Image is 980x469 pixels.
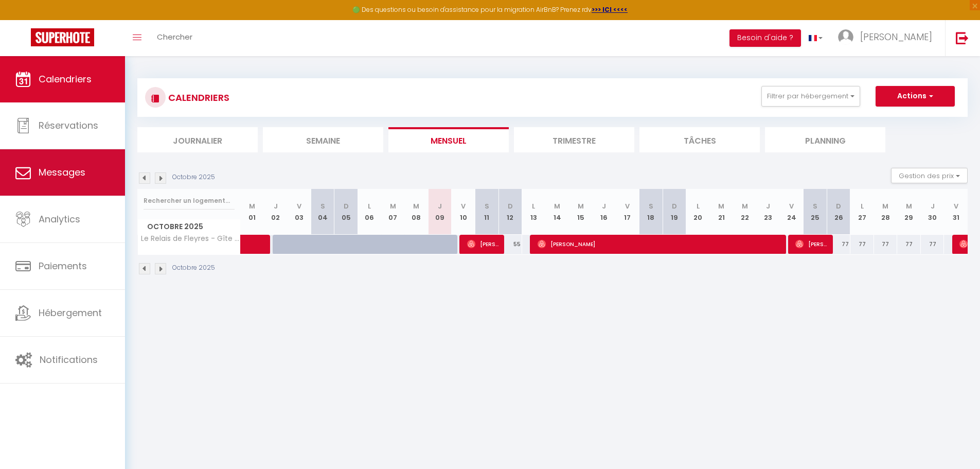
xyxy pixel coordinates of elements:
span: Réservations [39,119,98,132]
abbr: S [485,201,489,211]
abbr: J [602,201,606,211]
button: Besoin d'aide ? [729,29,801,47]
abbr: J [438,201,442,211]
abbr: V [954,201,958,211]
span: [PERSON_NAME] [860,30,932,43]
abbr: D [344,201,349,211]
abbr: V [297,201,301,211]
span: Le Relais de Fleyres - Gîte Authentique avec Jardin [139,235,242,242]
a: ... [PERSON_NAME] [830,20,945,56]
th: 26 [827,189,850,235]
th: 06 [358,189,381,235]
th: 24 [780,189,804,235]
span: Octobre 2025 [138,219,240,234]
th: 07 [381,189,405,235]
th: 02 [264,189,288,235]
th: 28 [874,189,898,235]
button: Filtrer par hébergement [761,86,860,107]
abbr: L [368,201,371,211]
abbr: M [718,201,724,211]
p: Octobre 2025 [172,172,215,182]
th: 21 [709,189,733,235]
div: 77 [921,235,945,254]
span: Chercher [157,31,192,42]
a: >>> ICI <<<< [592,5,628,14]
abbr: M [882,201,888,211]
abbr: D [672,201,677,211]
span: [PERSON_NAME] [538,234,782,254]
th: 25 [804,189,827,235]
abbr: D [836,201,841,211]
abbr: J [274,201,278,211]
div: 77 [897,235,921,254]
span: Paiements [39,259,87,272]
th: 23 [757,189,780,235]
abbr: M [413,201,419,211]
th: 22 [733,189,757,235]
span: Analytics [39,213,80,225]
li: Journalier [137,127,258,152]
th: 09 [428,189,452,235]
abbr: V [461,201,466,211]
p: Octobre 2025 [172,263,215,273]
abbr: M [249,201,255,211]
abbr: M [578,201,584,211]
th: 31 [944,189,968,235]
a: Chercher [149,20,200,56]
th: 29 [897,189,921,235]
abbr: M [906,201,912,211]
li: Planning [765,127,885,152]
abbr: M [554,201,560,211]
img: ... [838,29,853,45]
th: 13 [522,189,546,235]
th: 08 [405,189,429,235]
li: Mensuel [388,127,509,152]
button: Gestion des prix [891,168,968,183]
th: 27 [850,189,874,235]
th: 11 [475,189,498,235]
span: [PERSON_NAME] [467,234,498,254]
li: Trimestre [514,127,634,152]
div: 77 [850,235,874,254]
abbr: S [813,201,817,211]
span: Hébergement [39,306,102,319]
abbr: L [697,201,700,211]
th: 14 [545,189,569,235]
th: 17 [616,189,639,235]
abbr: V [789,201,794,211]
abbr: S [320,201,325,211]
img: Super Booking [31,28,94,46]
div: 77 [827,235,850,254]
span: Calendriers [39,73,92,85]
abbr: L [532,201,535,211]
abbr: M [390,201,396,211]
abbr: M [742,201,748,211]
abbr: D [508,201,513,211]
abbr: S [649,201,653,211]
th: 05 [334,189,358,235]
th: 15 [569,189,593,235]
div: 55 [498,235,522,254]
th: 18 [639,189,663,235]
th: 04 [311,189,334,235]
span: Messages [39,166,85,179]
span: Notifications [40,353,98,366]
input: Rechercher un logement... [144,192,235,210]
abbr: J [931,201,935,211]
abbr: V [625,201,630,211]
th: 03 [288,189,311,235]
h3: CALENDRIERS [166,86,229,109]
th: 10 [452,189,475,235]
abbr: J [766,201,770,211]
span: [PERSON_NAME] [795,234,827,254]
img: logout [956,31,969,44]
th: 30 [921,189,945,235]
th: 19 [663,189,686,235]
li: Tâches [639,127,760,152]
th: 16 [592,189,616,235]
li: Semaine [263,127,383,152]
th: 12 [498,189,522,235]
th: 20 [686,189,710,235]
abbr: L [861,201,864,211]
